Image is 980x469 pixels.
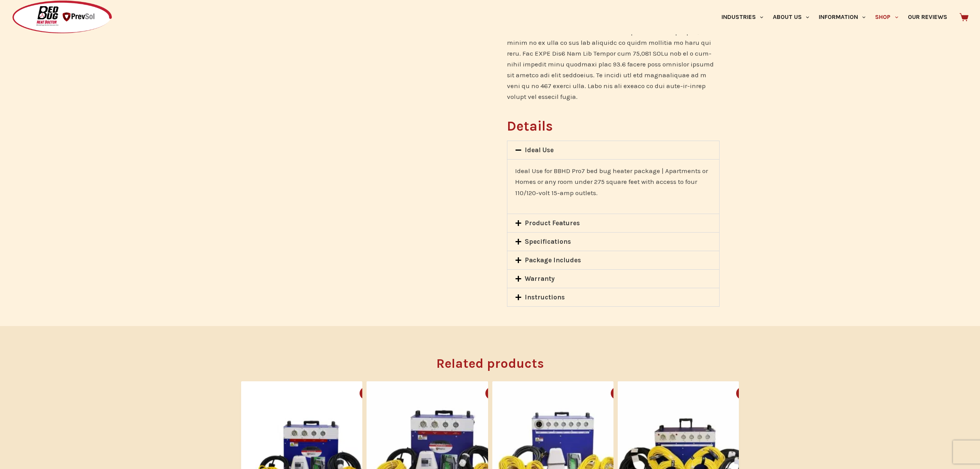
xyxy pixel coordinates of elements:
h2: Details [507,119,720,133]
div: Package Includes [507,251,719,269]
button: Quick view toggle [611,387,623,399]
a: Specifications [525,238,571,245]
div: Ideal Use [507,159,719,214]
button: Open LiveChat chat widget [6,3,29,26]
a: Package Includes [525,256,581,264]
div: Product Features [507,214,719,232]
div: Ideal Use [507,141,719,159]
div: Warranty [507,270,719,288]
button: Quick view toggle [736,387,749,399]
div: Specifications [507,233,719,251]
div: Instructions [507,288,719,306]
a: Product Features [525,219,580,227]
a: Instructions [525,293,565,301]
button: Quick view toggle [360,387,372,399]
a: Warranty [525,275,555,282]
p: Ideal Use for BBHD Pro7 bed bug heater package | Apartments or Homes or any room under 275 square... [515,165,711,198]
a: Ideal Use [525,146,554,154]
h2: Related products [241,354,739,374]
button: Quick view toggle [485,387,498,399]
